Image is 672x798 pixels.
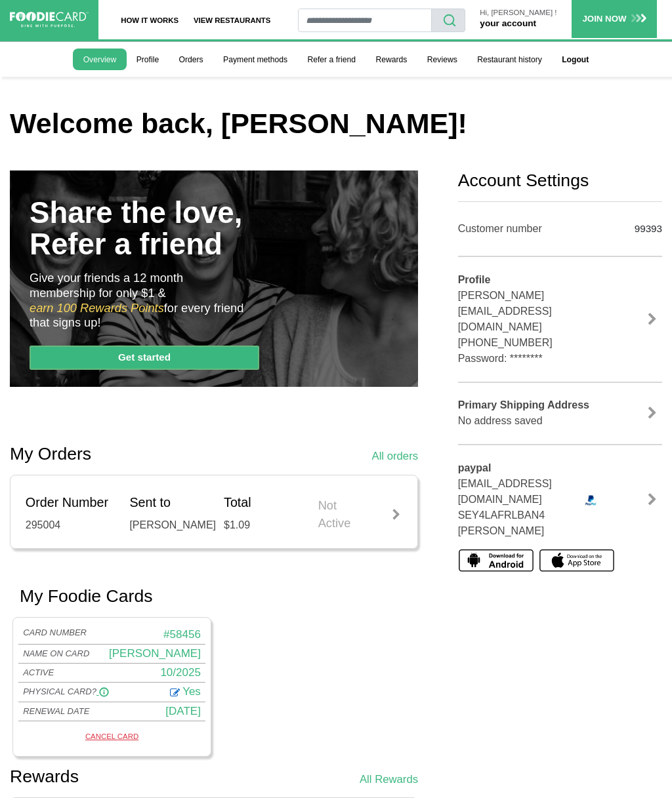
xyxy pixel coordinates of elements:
span: Yes [182,685,201,698]
h2: Account Settings [458,170,662,191]
p: Give your friends a 12 month membership for only $1 & for every friend that signs up! [30,271,251,330]
img: FoodieCard; Eat, Drink, Save, Donate [10,12,89,28]
div: Customer number [458,221,601,237]
div: $1.09 [224,517,299,533]
a: Edit [170,686,180,697]
a: Refer a friend [297,49,366,70]
div: # [112,628,206,642]
h2: Rewards [10,767,79,788]
b: Primary Shipping Address [458,399,589,410]
a: Logout [552,49,599,70]
a: Payment methods [213,49,297,70]
span: 58456 [170,628,201,641]
a: CANCEL CARD [23,728,201,746]
a: Reviews [417,49,467,70]
div: [PERSON_NAME] [EMAIL_ADDRESS][DOMAIN_NAME] [PHONE_NUMBER] Password: ******** [458,272,601,367]
span: 10/2025 [160,666,200,679]
a: Rewards [366,49,417,70]
h5: Total [224,495,299,511]
a: All orders [372,448,419,464]
a: Get started [30,346,259,370]
h3: Share the love, Refer a friend [30,197,242,261]
a: your account [480,18,536,28]
h1: Welcome back, [PERSON_NAME]! [10,107,662,141]
a: Restaurant history [467,49,552,70]
h2: My Foodie Cards [20,586,152,607]
div: [EMAIL_ADDRESS][DOMAIN_NAME] SEY4LAFRLBAN4 [PERSON_NAME] [448,460,570,539]
div: CARD NUMBER [18,628,112,642]
div: [PERSON_NAME] [129,517,204,533]
span: [PERSON_NAME] [109,647,201,660]
span: earn 100 Rewards Points [30,301,164,315]
h5: Sent to [129,495,204,511]
div: ACTIVE [23,668,107,678]
b: Profile [458,274,491,285]
a: Orders [169,49,213,70]
div: RENEWAL DATE [18,706,94,717]
h2: My Orders [10,444,91,465]
a: Profile [127,49,169,70]
a: Overview [73,49,126,70]
h5: Order Number [26,495,110,511]
input: restaurant search [298,9,432,32]
span: No address saved [458,415,543,426]
div: NAME ON CARD [18,648,94,659]
img: paypal.png [580,494,601,507]
div: PHYSICAL CARD? [18,687,114,697]
b: paypal [458,462,492,473]
div: Not Active [318,496,403,532]
button: search [431,9,465,32]
a: All Rewards [360,771,418,788]
span: [DATE] [165,705,201,717]
div: 295004 [26,517,110,533]
div: 99393 [621,217,662,241]
p: Hi, [PERSON_NAME] ! [480,9,556,17]
a: Order Number 295004 Sent to [PERSON_NAME] Total $1.09 Not Active [26,475,402,548]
